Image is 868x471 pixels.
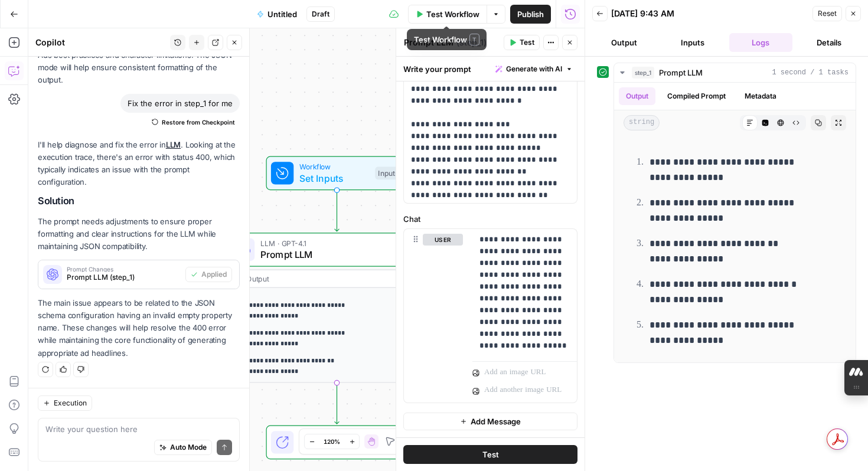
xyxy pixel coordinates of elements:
[661,33,725,52] button: Inputs
[299,161,370,172] span: Workflow
[335,190,339,231] g: Edge from start to step_1
[660,87,733,105] button: Compiled Prompt
[166,140,181,149] a: LLM
[772,67,849,78] span: 1 second / 1 tasks
[120,94,240,113] div: Fix the error in step_1 for me
[729,33,793,52] button: Logs
[324,437,340,446] span: 120%
[408,5,487,24] button: Test Workflow
[614,83,856,362] div: 1 second / 1 tasks
[659,67,703,78] span: Prompt LLM
[170,442,207,453] span: Auto Mode
[312,9,329,19] span: Draft
[38,297,240,359] p: The main issue appears to be related to the JSON schema configuration having an invalid empty pro...
[614,63,856,82] button: 1 second / 1 tasks
[154,440,212,455] button: Auto Mode
[35,37,167,48] div: Copilot
[260,247,409,261] span: Prompt LLM
[260,238,409,249] span: LLM · GPT-4.1
[403,445,577,464] button: Test
[456,37,487,48] span: ( step_1 )
[162,117,235,127] span: Restore from Checkpoint
[54,398,87,408] span: Execution
[396,57,585,81] div: Write your prompt
[38,395,92,411] button: Execution
[482,449,499,460] span: Test
[624,115,660,130] span: string
[504,35,540,50] button: Test
[812,6,842,21] button: Reset
[404,37,453,48] textarea: Prompt LLM
[67,266,181,272] span: Prompt Changes
[491,61,577,77] button: Generate with AI
[227,426,447,460] div: EndOutput
[335,383,339,424] g: Edge from step_1 to end
[147,115,240,129] button: Restore from Checkpoint
[299,440,396,454] span: Output
[797,33,861,52] button: Details
[250,5,304,24] button: Untitled
[38,215,240,253] p: The prompt needs adjustments to ensure proper formatting and clear instructions for the LLM while...
[510,5,551,24] button: Publish
[520,37,534,48] span: Test
[403,213,577,225] label: Chat
[375,167,401,180] div: Inputs
[632,67,654,78] span: step_1
[246,273,408,284] div: Output
[592,33,656,52] button: Output
[818,8,837,19] span: Reset
[185,267,232,282] button: Applied
[506,64,562,74] span: Generate with AI
[426,8,479,20] span: Test Workflow
[403,413,577,430] button: Add Message
[67,272,181,283] span: Prompt LLM (step_1)
[404,229,463,403] div: user
[267,8,297,20] span: Untitled
[227,156,447,191] div: WorkflowSet InputsInputs
[619,87,655,105] button: Output
[471,416,521,427] span: Add Message
[38,195,240,207] h2: Solution
[299,171,370,185] span: Set Inputs
[738,87,784,105] button: Metadata
[201,269,227,280] span: Applied
[423,234,463,246] button: user
[38,139,240,189] p: I'll help diagnose and fix the error in . Looking at the execution trace, there's an error with s...
[517,8,544,20] span: Publish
